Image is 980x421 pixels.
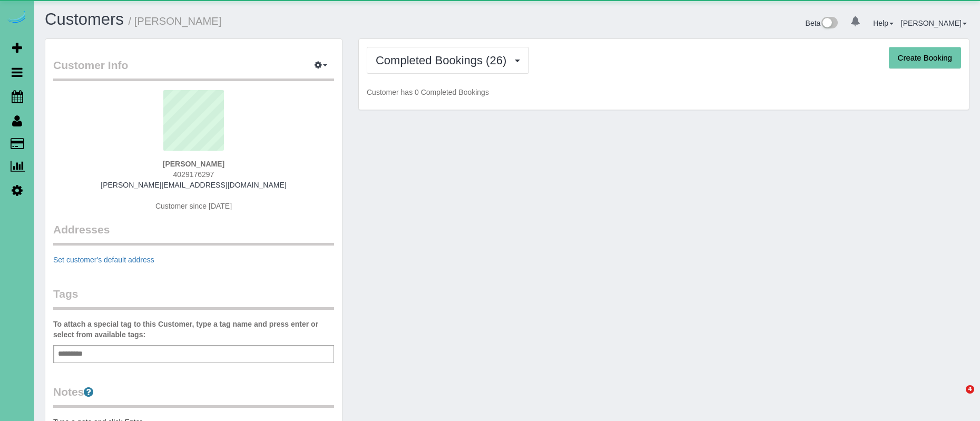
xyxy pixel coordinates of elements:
[6,11,27,25] img: Automaid Logo
[376,54,512,67] span: Completed Bookings (26)
[806,19,838,27] a: Beta
[944,385,969,410] iframe: Intercom live chat
[53,319,334,340] label: To attach a special tag to this Customer, type a tag name and press enter or select from availabl...
[901,19,967,27] a: [PERSON_NAME]
[889,47,961,69] button: Create Booking
[53,384,334,408] legend: Notes
[173,170,214,179] span: 4029176297
[163,160,224,168] strong: [PERSON_NAME]
[820,17,838,31] img: New interface
[101,181,286,189] a: [PERSON_NAME][EMAIL_ADDRESS][DOMAIN_NAME]
[367,47,529,74] button: Completed Bookings (26)
[53,57,334,81] legend: Customer Info
[873,19,894,27] a: Help
[155,202,232,210] span: Customer since [DATE]
[45,10,124,28] a: Customers
[53,286,334,310] legend: Tags
[129,15,222,27] small: / [PERSON_NAME]
[367,87,961,97] p: Customer has 0 Completed Bookings
[53,256,154,264] a: Set customer's default address
[966,385,974,394] span: 4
